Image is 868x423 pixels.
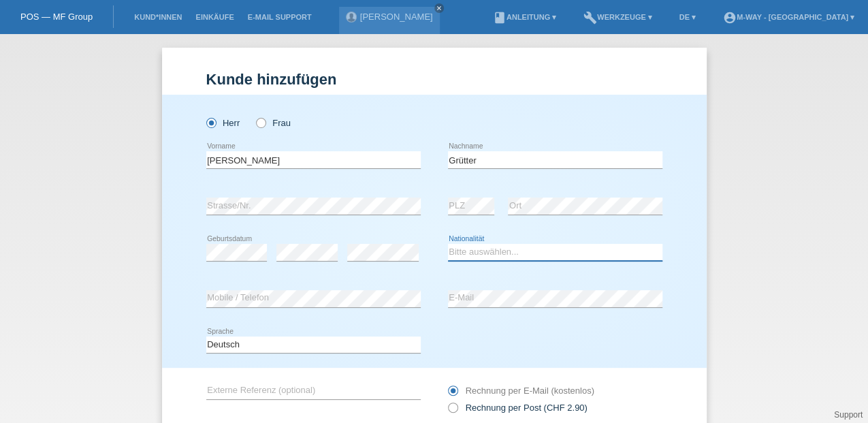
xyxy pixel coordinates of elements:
[206,118,215,127] input: Herr
[360,12,433,22] a: [PERSON_NAME]
[256,118,265,127] input: Frau
[189,13,240,21] a: Einkäufe
[434,3,444,13] a: close
[448,386,457,403] input: Rechnung per E-Mail (kostenlos)
[127,13,189,21] a: Kund*innen
[448,403,457,420] input: Rechnung per Post (CHF 2.90)
[448,403,588,413] label: Rechnung per Post (CHF 2.90)
[716,13,861,21] a: account_circlem-way - [GEOGRAPHIC_DATA] ▾
[723,11,737,25] i: account_circle
[206,118,240,128] label: Herr
[673,13,703,21] a: DE ▾
[448,386,594,396] label: Rechnung per E-Mail (kostenlos)
[256,118,291,128] label: Frau
[20,12,93,22] a: POS — MF Group
[493,11,507,25] i: book
[577,13,659,21] a: buildWerkzeuge ▾
[241,13,319,21] a: E-Mail Support
[486,13,563,21] a: bookAnleitung ▾
[834,410,863,420] a: Support
[436,5,443,12] i: close
[583,11,597,25] i: build
[206,71,662,88] h1: Kunde hinzufügen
